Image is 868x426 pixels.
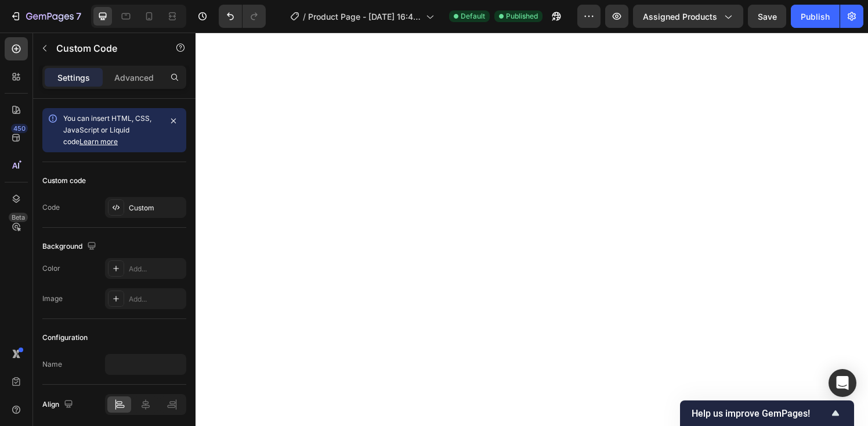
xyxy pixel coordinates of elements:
span: You can insert HTML, CSS, JavaScript or Liquid code [63,114,151,146]
button: Save [748,5,786,28]
span: Help us improve GemPages! [692,408,829,419]
span: Product Page - [DATE] 16:44:36 [308,10,421,23]
span: / [303,10,306,23]
iframe: Design area [196,33,868,426]
button: Assigned Products [633,5,743,28]
span: Default [461,11,485,22]
div: Add... [129,264,183,274]
p: Advanced [114,71,154,84]
div: Beta [9,213,28,222]
div: Open Intercom Messenger [829,369,856,397]
div: 450 [11,124,28,133]
div: Name [42,359,62,370]
button: 7 [5,5,86,28]
div: Add... [129,294,183,305]
span: Published [506,11,538,22]
a: Learn more [79,137,118,146]
button: Publish [791,5,840,28]
div: Publish [801,10,830,23]
div: Custom [129,203,183,213]
div: Custom code [42,176,86,186]
span: Assigned Products [643,10,717,23]
div: Image [42,293,63,304]
span: Save [758,12,777,22]
div: Code [42,202,60,213]
div: Undo/Redo [219,5,266,28]
p: Settings [57,71,90,84]
div: Color [42,263,60,274]
p: 7 [76,9,81,23]
p: Custom Code [56,41,155,55]
div: Background [42,239,99,255]
div: Align [42,397,75,413]
div: Configuration [42,332,88,343]
button: Show survey - Help us improve GemPages! [692,406,842,420]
